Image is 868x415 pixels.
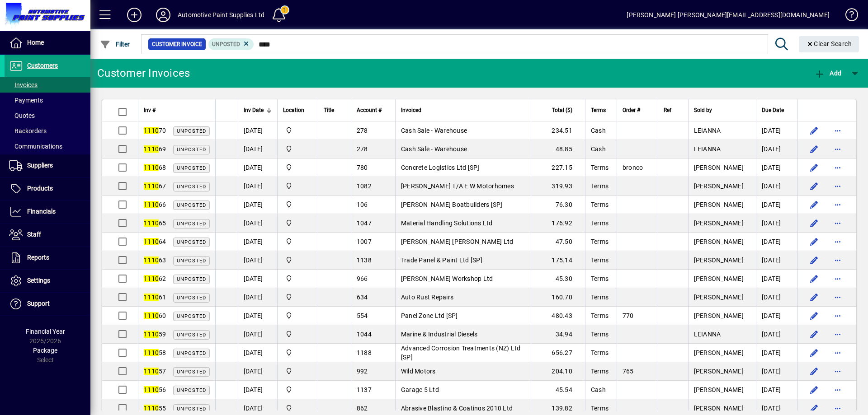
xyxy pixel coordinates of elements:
button: Edit [807,179,821,193]
span: LEIANNA [694,331,721,338]
td: 34.94 [531,325,585,344]
span: Terms [591,275,609,282]
span: Automotive Paint Supplies Ltd [283,255,312,265]
span: Unposted [177,369,206,375]
span: Unposted [177,165,206,171]
div: Invoiced [401,105,525,115]
td: [DATE] [238,196,277,214]
span: Unposted [177,276,206,282]
em: 1110 [144,201,159,208]
div: Sold by [694,105,750,115]
div: Ref [664,105,683,115]
span: Automotive Paint Supplies Ltd [283,144,312,154]
span: Automotive Paint Supplies Ltd [283,366,312,376]
td: [DATE] [238,288,277,307]
button: More options [830,216,845,230]
span: Unposted [212,41,240,47]
span: Order # [623,105,640,115]
td: [DATE] [238,140,277,159]
span: Unposted [177,406,206,412]
button: More options [830,345,845,360]
a: Suppliers [5,154,90,177]
td: [DATE] [238,362,277,381]
span: Suppliers [27,162,53,169]
td: [DATE] [756,381,797,399]
em: 1110 [144,164,159,171]
td: [DATE] [756,307,797,325]
span: Auto Rust Repairs [401,294,453,301]
em: 1110 [144,312,159,319]
td: [DATE] [238,325,277,344]
span: 1137 [357,386,372,393]
span: 1188 [357,349,372,356]
span: 765 [623,368,634,375]
td: [DATE] [756,270,797,288]
span: Account # [357,105,382,115]
span: Reports [27,254,49,261]
span: Automotive Paint Supplies Ltd [283,311,312,321]
span: Automotive Paint Supplies Ltd [283,403,312,413]
span: Terms [591,294,609,301]
span: Home [27,39,44,46]
span: LEIANNA [694,127,721,134]
td: [DATE] [238,251,277,270]
button: Edit [807,216,821,230]
span: [PERSON_NAME] [694,219,744,227]
span: Unposted [177,128,206,134]
em: 1110 [144,368,159,375]
span: Title [324,105,334,115]
span: Terms [591,349,609,356]
td: [DATE] [756,362,797,381]
span: Automotive Paint Supplies Ltd [283,348,312,358]
td: [DATE] [756,196,797,214]
button: More options [830,197,845,212]
span: Settings [27,277,50,284]
span: 862 [357,405,368,412]
span: Support [27,300,50,307]
button: Edit [807,234,821,249]
span: Financials [27,208,56,215]
td: [DATE] [238,214,277,233]
span: Staff [27,231,41,238]
button: Add [812,65,844,81]
span: Cash [591,386,606,393]
td: [DATE] [238,381,277,399]
span: 780 [357,164,368,171]
span: [PERSON_NAME] [PERSON_NAME] Ltd [401,238,514,245]
button: Edit [807,345,821,360]
td: 47.50 [531,233,585,251]
div: Due Date [762,105,792,115]
mat-chip: Customer Invoice Status: Unposted [208,38,254,50]
div: Order # [623,105,652,115]
button: Filter [98,36,132,52]
span: 62 [144,275,166,282]
span: Terms [591,201,609,208]
button: Clear [799,36,859,52]
div: Title [324,105,345,115]
div: Account # [357,105,390,115]
a: Quotes [5,108,90,123]
span: 64 [144,238,166,245]
td: [DATE] [238,121,277,140]
div: Inv # [144,105,210,115]
span: Automotive Paint Supplies Ltd [283,200,312,210]
span: Unposted [177,202,206,208]
td: 234.51 [531,121,585,140]
span: 1138 [357,256,372,264]
span: Marine & Industrial Diesels [401,331,478,338]
div: [PERSON_NAME] [PERSON_NAME][EMAIL_ADDRESS][DOMAIN_NAME] [627,8,830,22]
span: Unposted [177,295,206,301]
td: [DATE] [756,140,797,159]
span: Clear Search [806,40,852,47]
a: Support [5,293,90,315]
span: [PERSON_NAME] T/A E W Motorhomes [401,182,514,190]
span: 1007 [357,238,372,245]
td: [DATE] [756,344,797,362]
span: Terms [591,331,609,338]
span: Unposted [177,350,206,356]
td: [DATE] [238,270,277,288]
span: [PERSON_NAME] [694,368,744,375]
span: 61 [144,294,166,301]
span: Unposted [177,221,206,227]
span: Automotive Paint Supplies Ltd [283,126,312,135]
